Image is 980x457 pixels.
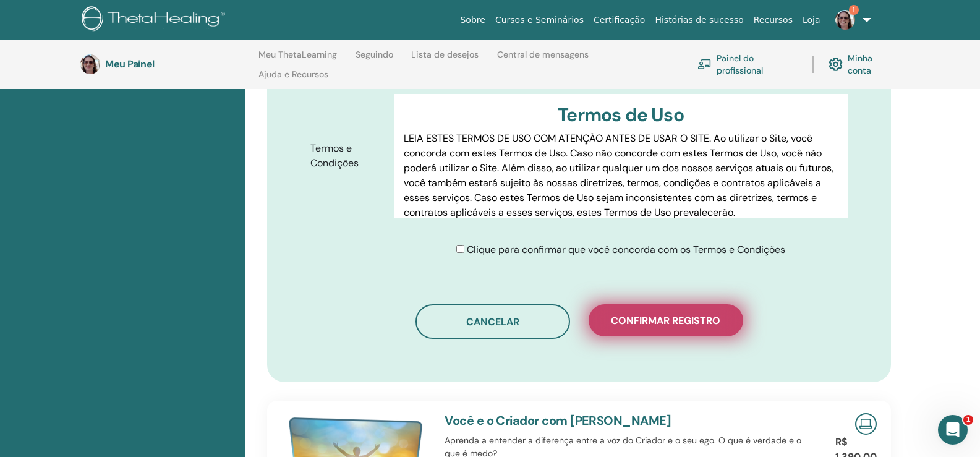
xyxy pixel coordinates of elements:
a: Central de mensagens [497,49,589,69]
font: Lista de desejos [411,49,479,60]
font: Recursos [754,15,793,25]
a: Loja [798,9,825,32]
font: Seguindo [356,49,393,60]
font: Ajuda e Recursos [258,69,328,80]
a: Minha conta [829,51,895,78]
font: Termos de Uso [558,103,684,127]
font: Cancelar [466,315,519,328]
img: logo.png [82,6,229,34]
font: Painel do profissional [717,53,763,76]
font: Cursos e Seminários [495,15,584,25]
a: Certificação [589,9,650,32]
font: Minha conta [848,53,872,76]
a: Ajuda e Recursos [258,69,328,89]
button: Cancelar [415,304,570,339]
font: Loja [803,15,820,25]
font: Meu Painel [105,58,155,70]
font: Central de mensagens [497,49,589,60]
font: Sobre [460,15,485,25]
a: Sobre [455,9,490,32]
button: Confirmar registro [589,304,743,336]
img: default.jpg [835,10,855,30]
img: chalkboard-teacher.svg [697,59,712,69]
img: cog.svg [829,54,843,74]
a: Cursos e Seminários [490,9,589,32]
font: Meu ThetaLearning [258,49,337,60]
a: Seguindo [356,49,393,69]
font: Termos e Condições [310,142,359,169]
a: Você e o Criador com [PERSON_NAME] [445,412,671,429]
a: Recursos [749,9,798,32]
img: default.jpg [80,54,100,74]
img: Seminário Online ao Vivo [855,413,877,435]
iframe: Chat ao vivo do Intercom [938,415,968,445]
font: Confirmar registro [611,314,720,327]
a: Painel do profissional [697,51,798,78]
font: 1 [853,6,854,14]
a: Lista de desejos [411,49,479,69]
font: Certificação [594,15,645,25]
font: Clique para confirmar que você concorda com os Termos e Condições [467,243,785,256]
a: Meu ThetaLearning [258,49,337,69]
font: LEIA ESTES TERMOS DE USO COM ATENÇÃO ANTES DE USAR O SITE. Ao utilizar o Site, você concorda com ... [404,132,833,219]
font: 1 [966,416,971,424]
a: Histórias de sucesso [650,9,748,32]
font: Histórias de sucesso [655,15,743,25]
